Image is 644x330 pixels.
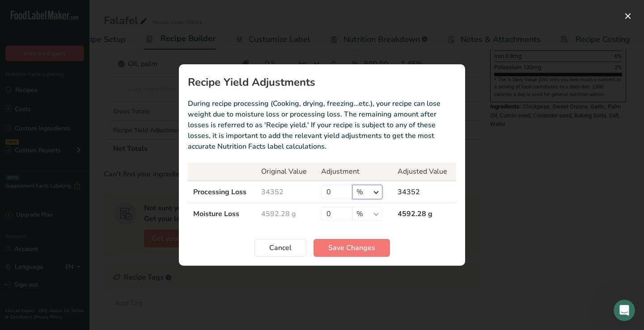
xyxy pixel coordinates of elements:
[269,242,292,253] span: Cancel
[614,300,635,321] iframe: Intercom live chat
[316,163,392,181] th: Adjustment
[188,203,256,225] td: Moisture Loss
[392,203,456,225] td: 4592.28 g
[254,239,306,257] button: Cancel
[188,181,256,203] td: Processing Loss
[256,181,316,203] td: 34352
[256,203,316,225] td: 4592.28 g
[188,98,456,152] p: During recipe processing (Cooking, drying, freezing…etc.), your recipe can lose weight due to moi...
[328,242,375,253] span: Save Changes
[392,163,456,181] th: Adjusted Value
[392,181,456,203] td: 34352
[314,239,390,257] button: Save Changes
[188,77,456,88] h1: Recipe Yield Adjustments
[256,163,316,181] th: Original Value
